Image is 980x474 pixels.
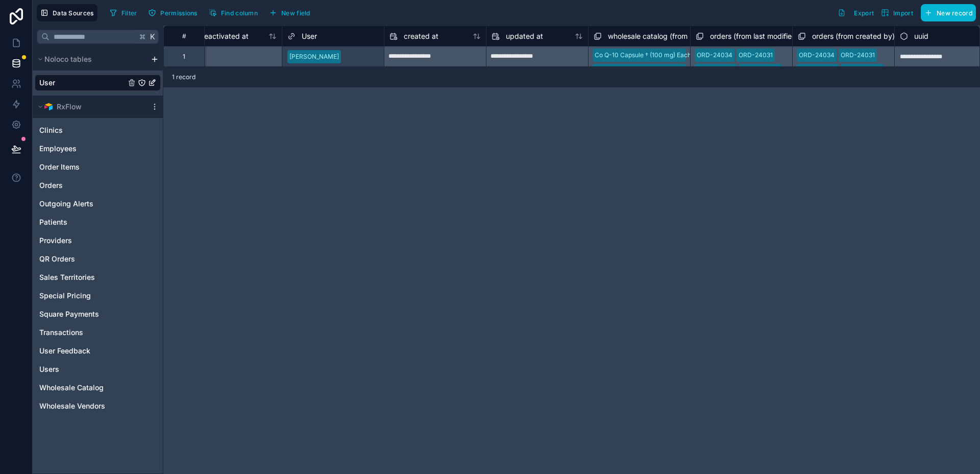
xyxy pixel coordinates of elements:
span: Find column [221,9,258,17]
span: New record [937,9,972,17]
button: Export [834,4,877,21]
span: deactivated at [200,31,249,41]
span: updated at [506,31,543,41]
span: New field [281,9,310,17]
button: Import [877,4,917,21]
span: Export [854,9,874,17]
span: orders (from created by) collection [812,31,928,41]
span: orders (from last modified by) collection [710,31,843,41]
span: User [302,31,317,41]
a: Permissions [144,5,205,20]
a: New record [917,4,976,21]
div: [PERSON_NAME] [289,52,339,61]
span: K [149,33,156,40]
button: New record [921,4,976,21]
span: Filter [121,9,137,17]
span: 1 record [172,73,195,81]
span: Permissions [160,9,197,17]
div: # [171,32,197,40]
span: created at [404,31,438,41]
button: Permissions [144,5,201,20]
span: Data Sources [53,9,94,17]
button: Data Sources [37,4,97,21]
button: Filter [106,5,141,20]
button: Find column [205,5,261,20]
span: Import [893,9,913,17]
button: New field [265,5,314,20]
span: uuid [914,31,928,41]
span: wholesale catalog (from last modified by) collection [608,31,779,41]
div: 1 [183,53,185,61]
